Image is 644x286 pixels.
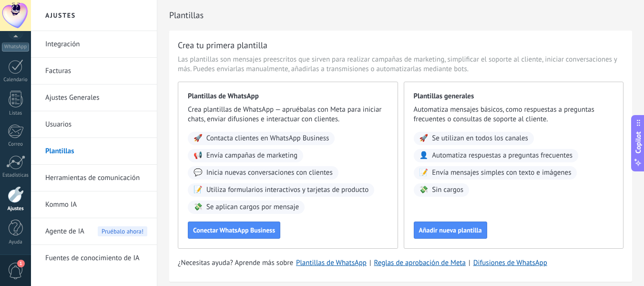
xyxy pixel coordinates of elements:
a: Difusiones de WhatsApp [473,258,547,267]
span: Copilot [634,131,643,153]
div: Ajustes [2,206,30,212]
a: Plantillas [45,138,147,165]
span: 💸 [419,185,429,195]
a: Herramientas de comunicación [45,165,147,191]
div: Correo [2,141,30,148]
span: Agente de IA [45,218,84,245]
span: Inicia nuevas conversaciones con clientes [206,168,333,178]
li: Fuentes de conocimiento de IA [31,245,157,271]
span: 📝 [419,168,429,178]
div: WhatsApp [2,42,29,52]
div: | | [178,258,624,268]
span: 💸 [194,202,203,212]
h2: Plantillas [169,6,632,25]
span: Sin cargos [432,185,463,195]
li: Agente de IA [31,218,157,245]
span: Crea plantillas de WhatsApp — apruébalas con Meta para iniciar chats, enviar difusiones e interac... [188,105,388,124]
span: Las plantillas son mensajes preescritos que sirven para realizar campañas de marketing, simplific... [178,55,624,74]
a: Agente de IAPruébalo ahora! [45,218,147,245]
div: Ayuda [2,239,30,245]
a: Plantillas de WhatsApp [296,258,367,267]
span: Plantillas de WhatsApp [188,92,388,101]
a: Kommo IA [45,191,147,218]
span: Pruébalo ahora! [98,226,147,236]
span: Automatiza respuestas a preguntas frecuentes [432,151,572,160]
div: Estadísticas [2,172,30,179]
span: Se aplican cargos por mensaje [206,202,299,212]
span: Utiliza formularios interactivos y tarjetas de producto [206,185,369,195]
button: Añadir nueva plantilla [414,222,487,239]
span: 💬 [194,168,203,178]
li: Ajustes Generales [31,85,157,111]
span: 1 [17,260,25,267]
span: 📢 [194,151,203,160]
span: 👤 [419,151,429,160]
a: Fuentes de conocimiento de IA [45,245,147,272]
span: Automatiza mensajes básicos, como respuestas a preguntas frecuentes o consultas de soporte al cli... [414,105,614,124]
li: Herramientas de comunicación [31,165,157,191]
span: 📝 [194,185,203,195]
h3: Crea tu primera plantilla [178,39,267,51]
span: Contacta clientes en WhatsApp Business [206,134,329,143]
a: Usuarios [45,111,147,138]
li: Integración [31,31,157,58]
span: Se utilizan en todos los canales [432,134,528,143]
li: Kommo IA [31,191,157,218]
div: Listas [2,110,30,117]
a: Facturas [45,58,147,85]
span: 🚀 [419,134,429,143]
li: Usuarios [31,111,157,138]
a: Ajustes Generales [45,85,147,111]
div: Calendario [2,77,30,83]
span: Envía campañas de marketing [206,151,297,160]
a: Reglas de aprobación de Meta [374,258,466,267]
span: Envía mensajes simples con texto e imágenes [432,168,571,178]
li: Plantillas [31,138,157,165]
span: Añadir nueva plantilla [419,227,482,233]
a: Integración [45,31,147,58]
span: Conectar WhatsApp Business [193,227,275,233]
button: Conectar WhatsApp Business [188,222,280,239]
span: Plantillas generales [414,92,614,101]
span: 🚀 [194,134,203,143]
li: Facturas [31,58,157,85]
span: ¿Necesitas ayuda? Aprende más sobre [178,258,293,268]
